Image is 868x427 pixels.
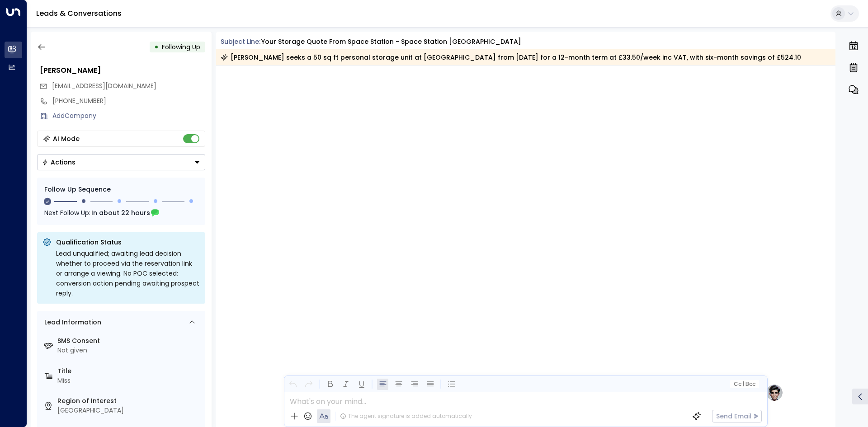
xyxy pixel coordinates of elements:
[44,185,198,194] div: Follow Up Sequence
[57,366,202,376] label: Title
[340,412,472,420] div: The agent signature is added automatically
[57,396,202,406] label: Region of Interest
[52,81,156,91] span: rbegum5321@gmail.com
[41,318,101,327] div: Lead Information
[52,96,205,106] div: [PHONE_NUMBER]
[162,42,200,52] span: Following Up
[730,380,759,389] button: Cc|Bcc
[765,384,783,402] img: profile-logo.png
[44,208,198,218] div: Next Follow Up:
[221,37,260,46] span: Subject Line:
[53,134,80,143] div: AI Mode
[57,336,202,346] label: SMS Consent
[52,111,205,121] div: AddCompany
[57,376,202,385] div: Miss
[742,381,744,387] span: |
[154,39,159,55] div: •
[42,158,75,166] div: Actions
[733,381,755,387] span: Cc Bcc
[303,379,314,390] button: Redo
[37,154,205,170] button: Actions
[56,238,200,247] p: Qualification Status
[221,53,801,62] div: [PERSON_NAME] seeks a 50 sq ft personal storage unit at [GEOGRAPHIC_DATA] from [DATE] for a 12-mo...
[287,379,298,390] button: Undo
[261,37,521,47] div: Your storage quote from Space Station - Space Station [GEOGRAPHIC_DATA]
[36,8,122,19] a: Leads & Conversations
[37,154,205,170] div: Button group with a nested menu
[40,65,205,76] div: [PERSON_NAME]
[91,208,150,218] span: In about 22 hours
[57,346,202,355] div: Not given
[57,406,202,415] div: [GEOGRAPHIC_DATA]
[52,81,156,90] span: [EMAIL_ADDRESS][DOMAIN_NAME]
[56,249,200,298] div: Lead unqualified; awaiting lead decision whether to proceed via the reservation link or arrange a...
